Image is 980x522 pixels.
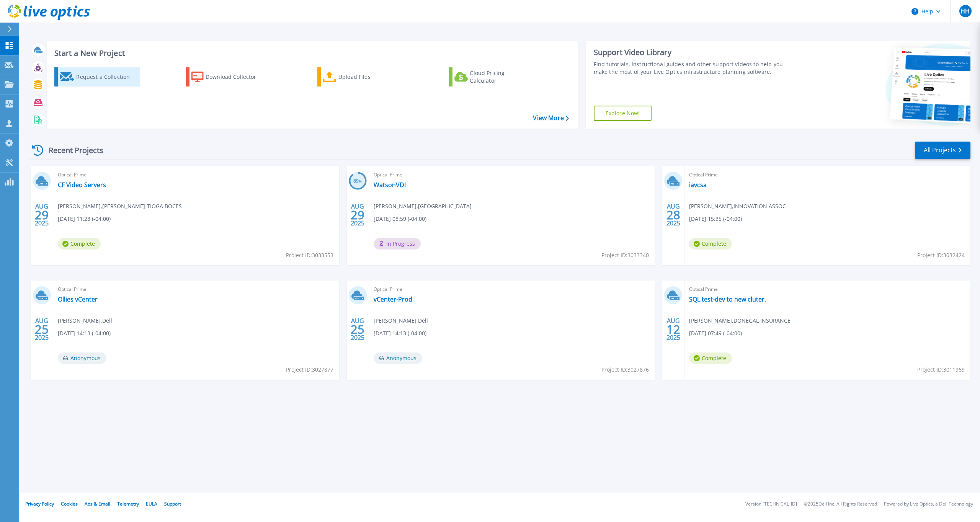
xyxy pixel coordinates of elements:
[915,142,970,159] a: All Projects
[117,501,139,507] a: Telemetry
[58,238,101,250] span: Complete
[58,352,106,364] span: Anonymous
[54,49,568,57] h3: Start a New Project
[689,215,742,223] span: [DATE] 15:35 (-04:00)
[666,212,680,218] span: 28
[76,69,137,85] div: Request a Collection
[374,238,421,250] span: In Progress
[374,202,472,210] span: [PERSON_NAME] , [GEOGRAPHIC_DATA]
[58,215,111,223] span: [DATE] 11:28 (-04:00)
[666,315,681,343] div: AUG 2025
[689,181,707,189] a: iavcsa
[54,67,140,86] a: Request a Collection
[286,365,333,374] span: Project ID: 3027877
[374,171,650,179] span: Optical Prime
[601,251,649,259] span: Project ID: 3033340
[374,215,426,223] span: [DATE] 08:59 (-04:00)
[29,141,114,160] div: Recent Projects
[666,326,680,333] span: 12
[206,69,267,85] div: Download Collector
[351,212,364,218] span: 29
[601,365,649,374] span: Project ID: 3027876
[374,316,428,325] span: [PERSON_NAME] , Dell
[917,251,965,259] span: Project ID: 3032424
[359,179,362,183] span: %
[317,67,403,86] a: Upload Files
[594,60,792,76] div: Find tutorials, instructional guides and other support videos to help you make the most of your L...
[960,8,970,14] span: HH
[25,501,54,507] a: Privacy Policy
[689,329,742,338] span: [DATE] 07:49 (-04:00)
[350,201,365,229] div: AUG 2025
[58,329,111,338] span: [DATE] 14:13 (-04:00)
[186,67,271,86] a: Download Collector
[689,238,732,250] span: Complete
[35,326,49,333] span: 25
[594,47,792,57] div: Support Video Library
[374,329,426,338] span: [DATE] 14:13 (-04:00)
[35,212,49,218] span: 29
[374,181,406,189] a: WatsonVDI
[689,285,966,294] span: Optical Prime
[689,352,732,364] span: Complete
[349,177,367,186] h3: 89
[338,69,400,85] div: Upload Files
[34,201,49,229] div: AUG 2025
[350,315,365,343] div: AUG 2025
[34,315,49,343] div: AUG 2025
[533,114,568,122] a: View More
[58,202,182,210] span: [PERSON_NAME] , [PERSON_NAME]-TIOGA BOCES
[374,352,422,364] span: Anonymous
[689,171,966,179] span: Optical Prime
[58,285,335,294] span: Optical Prime
[689,295,766,303] a: SQL test-dev to new cluter.
[449,67,534,86] a: Cloud Pricing Calculator
[61,501,78,507] a: Cookies
[804,502,877,507] li: © 2025 Dell Inc. All Rights Reserved
[884,502,973,507] li: Powered by Live Optics, a Dell Technology
[689,202,786,210] span: [PERSON_NAME] , INNOVATION ASSOC
[745,502,797,507] li: Version: [TECHNICAL_ID]
[689,316,791,325] span: [PERSON_NAME] , DONEGAL INSURANCE
[666,201,681,229] div: AUG 2025
[58,181,106,189] a: CF Video Servers
[85,501,110,507] a: Ads & Email
[917,365,965,374] span: Project ID: 3011969
[164,501,181,507] a: Support
[470,69,531,85] div: Cloud Pricing Calculator
[374,285,650,294] span: Optical Prime
[286,251,333,259] span: Project ID: 3033553
[146,501,157,507] a: EULA
[594,106,652,121] a: Explore Now!
[58,171,335,179] span: Optical Prime
[58,295,98,303] a: Ollies vCenter
[374,295,412,303] a: vCenter-Prod
[58,316,112,325] span: [PERSON_NAME] , Dell
[351,326,364,333] span: 25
